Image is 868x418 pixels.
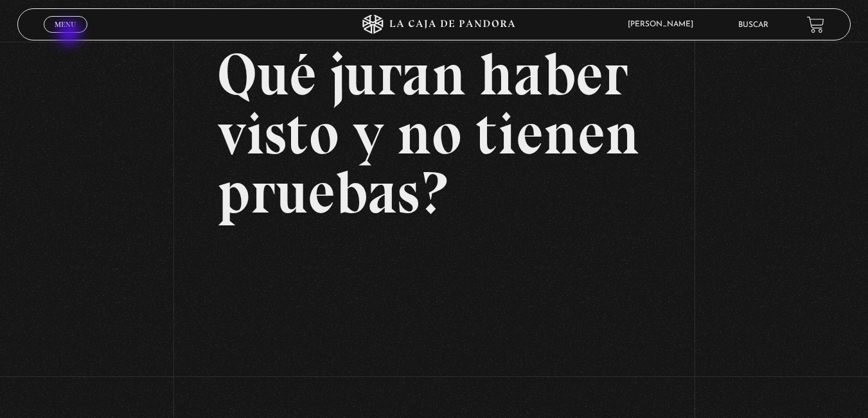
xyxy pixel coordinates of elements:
span: [PERSON_NAME] [621,21,706,28]
a: View your shopping cart [807,16,824,33]
span: Cerrar [50,31,80,40]
h2: Qué juran haber visto y no tienen pruebas? [217,45,650,222]
a: Buscar [738,21,768,29]
span: Menu [55,21,76,28]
